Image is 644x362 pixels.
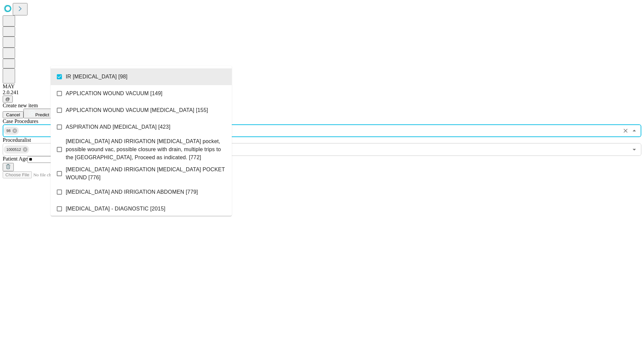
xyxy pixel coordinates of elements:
[66,73,127,81] span: IR [MEDICAL_DATA] [98]
[66,106,208,114] span: APPLICATION WOUND VACUUM [MEDICAL_DATA] [155]
[66,166,226,182] span: [MEDICAL_DATA] AND IRRIGATION [MEDICAL_DATA] POCKET WOUND [776]
[66,188,198,196] span: [MEDICAL_DATA] AND IRRIGATION ABDOMEN [779]
[3,118,38,124] span: Scheduled Procedure
[66,205,165,213] span: [MEDICAL_DATA] - DIAGNOSTIC [2015]
[4,146,24,154] span: 1000512
[66,123,170,131] span: ASPIRATION AND [MEDICAL_DATA] [423]
[630,145,639,154] button: Open
[3,83,641,89] div: MAY
[4,127,13,135] span: 98
[66,137,226,162] span: [MEDICAL_DATA] AND IRRIGATION [MEDICAL_DATA] pocket, possible wound vac, possible closure with dr...
[3,137,31,143] span: Proceduralist
[23,109,54,118] button: Predict
[4,145,29,154] div: 1000512
[3,89,641,96] div: 2.0.241
[35,112,49,117] span: Predict
[3,156,28,162] span: Patient Age
[66,89,162,98] span: APPLICATION WOUND VACUUM [149]
[6,112,20,117] span: Cancel
[4,127,19,135] div: 98
[630,126,639,135] button: Close
[3,96,13,103] button: @
[3,103,38,108] span: Create new item
[3,111,23,118] button: Cancel
[621,126,630,135] button: Clear
[5,97,10,102] span: @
